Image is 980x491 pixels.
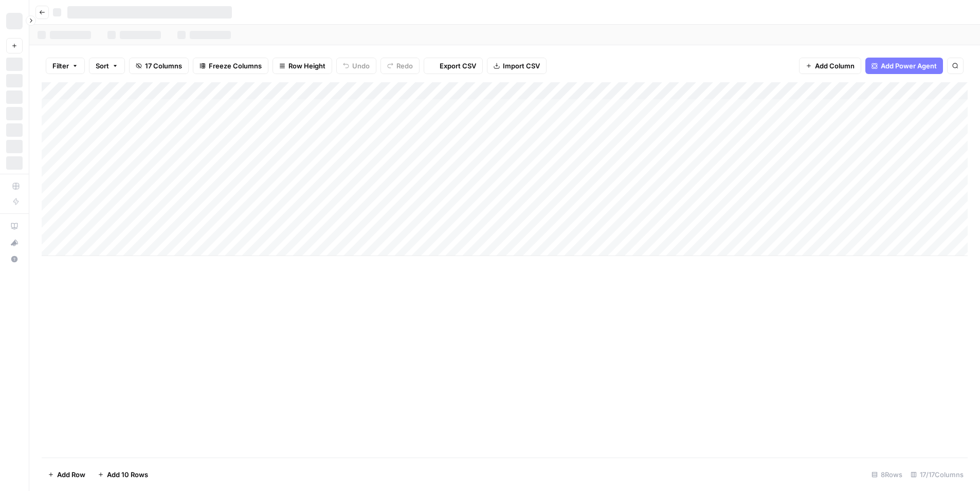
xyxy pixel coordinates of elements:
[7,235,22,250] div: What's new?
[865,58,943,74] button: Add Power Agent
[129,58,189,74] button: 17 Columns
[799,58,861,74] button: Add Column
[209,61,262,71] span: Freeze Columns
[867,466,906,483] div: 8 Rows
[906,466,968,483] div: 17/17 Columns
[881,61,937,71] span: Add Power Agent
[92,466,154,483] button: Add 10 Rows
[440,61,476,71] span: Export CSV
[107,469,148,480] span: Add 10 Rows
[815,61,855,71] span: Add Column
[352,61,370,71] span: Undo
[52,61,69,71] span: Filter
[336,58,376,74] button: Undo
[6,251,23,267] button: Help + Support
[503,61,540,71] span: Import CSV
[424,58,483,74] button: Export CSV
[273,58,332,74] button: Row Height
[288,61,325,71] span: Row Height
[57,469,85,480] span: Add Row
[42,466,92,483] button: Add Row
[487,58,547,74] button: Import CSV
[89,58,125,74] button: Sort
[145,61,182,71] span: 17 Columns
[396,61,413,71] span: Redo
[96,61,109,71] span: Sort
[6,218,23,234] a: AirOps Academy
[46,58,85,74] button: Filter
[6,234,23,251] button: What's new?
[380,58,420,74] button: Redo
[193,58,268,74] button: Freeze Columns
